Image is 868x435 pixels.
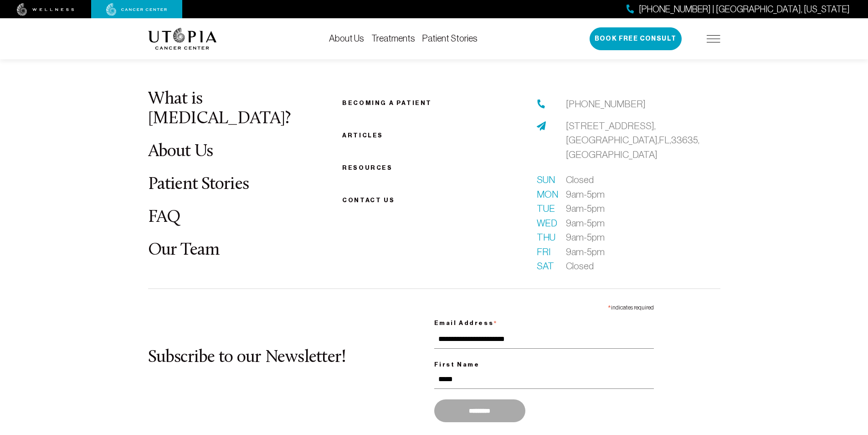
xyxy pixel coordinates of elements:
[371,33,415,43] a: Treatments
[434,300,654,313] div: indicates required
[148,209,181,226] a: FAQ
[537,100,546,109] img: phone
[537,245,555,259] span: Fri
[537,259,555,273] span: Sat
[566,97,646,111] a: [PHONE_NUMBER]
[148,348,434,367] h2: Subscribe to our Newsletter!
[434,359,654,370] label: First Name
[639,3,850,16] span: [PHONE_NUMBER] | [GEOGRAPHIC_DATA], [US_STATE]
[566,201,605,216] span: 9am-5pm
[537,187,555,202] span: Mon
[566,245,605,259] span: 9am-5pm
[566,173,594,187] span: Closed
[342,132,383,139] a: Articles
[148,176,249,194] a: Patient Stories
[566,119,720,162] a: [STREET_ADDRESS],[GEOGRAPHIC_DATA],FL,33635,[GEOGRAPHIC_DATA]
[537,201,555,216] span: Tue
[627,3,850,16] a: [PHONE_NUMBER] | [GEOGRAPHIC_DATA], [US_STATE]
[707,35,720,42] img: icon-hamburger
[537,230,555,245] span: Thu
[566,259,594,273] span: Closed
[590,27,682,50] button: Book Free Consult
[537,216,555,231] span: Wed
[342,197,395,204] span: Contact us
[148,90,291,127] a: What is [MEDICAL_DATA]?
[566,230,605,245] span: 9am-5pm
[329,33,364,43] a: About Us
[566,216,605,231] span: 9am-5pm
[17,3,74,16] img: wellness
[106,3,167,16] img: cancer center
[566,121,699,160] span: [STREET_ADDRESS], [GEOGRAPHIC_DATA], FL, 33635, [GEOGRAPHIC_DATA]
[537,121,546,131] img: address
[342,164,392,171] a: Resources
[422,33,478,43] a: Patient Stories
[566,187,605,202] span: 9am-5pm
[434,314,654,330] label: Email Address
[537,173,555,187] span: Sun
[342,100,432,106] a: Becoming a patient
[148,241,220,259] a: Our Team
[148,143,213,161] a: About Us
[148,28,217,50] img: logo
